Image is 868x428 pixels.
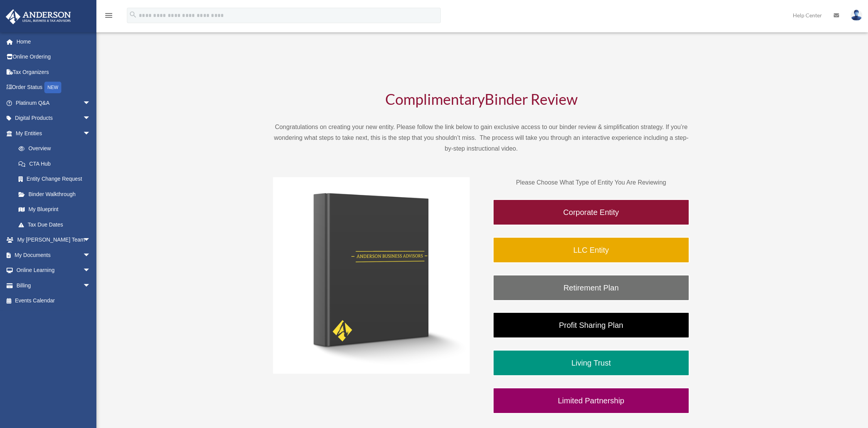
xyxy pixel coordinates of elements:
a: Digital Productsarrow_drop_down [5,111,102,126]
a: menu [104,13,113,20]
a: My Blueprint [11,202,102,217]
a: Online Learningarrow_drop_down [5,263,102,278]
span: arrow_drop_down [83,126,98,141]
span: Complimentary [385,90,485,108]
img: Anderson Advisors Platinum Portal [3,9,73,24]
a: Corporate Entity [493,199,689,225]
a: Platinum Q&Aarrow_drop_down [5,95,102,111]
i: menu [104,11,113,20]
a: Tax Organizers [5,64,102,80]
a: Binder Walkthrough [11,186,98,202]
a: CTA Hub [11,156,102,171]
i: search [129,10,137,19]
a: Billingarrow_drop_down [5,278,102,293]
span: arrow_drop_down [83,111,98,126]
p: Congratulations on creating your new entity. Please follow the link below to gain exclusive acces... [273,122,689,154]
span: Binder Review [485,90,578,108]
a: LLC Entity [493,237,689,263]
a: Retirement Plan [493,275,689,301]
a: My [PERSON_NAME] Teamarrow_drop_down [5,232,102,248]
a: Overview [11,141,102,156]
p: Please Choose What Type of Entity You Are Reviewing [493,177,689,188]
a: Profit Sharing Plan [493,312,689,338]
span: arrow_drop_down [83,247,98,263]
a: Limited Partnership [493,388,689,414]
a: My Entitiesarrow_drop_down [5,126,102,141]
span: arrow_drop_down [83,278,98,294]
span: arrow_drop_down [83,95,98,111]
a: Online Ordering [5,49,102,65]
span: arrow_drop_down [83,232,98,248]
img: User Pic [851,10,862,21]
a: Order StatusNEW [5,80,102,96]
a: Tax Due Dates [11,217,102,232]
a: Events Calendar [5,293,102,309]
a: My Documentsarrow_drop_down [5,247,102,263]
a: Entity Change Request [11,171,102,187]
a: Home [5,34,102,49]
a: Living Trust [493,350,689,376]
span: arrow_drop_down [83,263,98,279]
div: NEW [44,82,61,93]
